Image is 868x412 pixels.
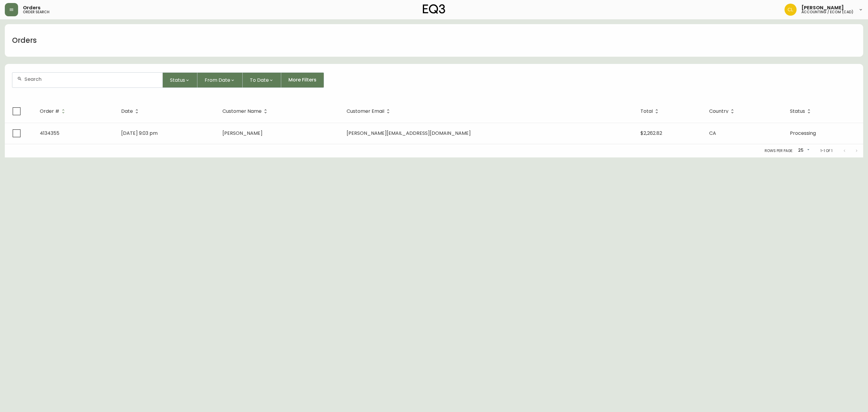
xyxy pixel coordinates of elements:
[205,76,230,84] span: From Date
[197,72,243,88] button: From Date
[801,5,844,10] span: [PERSON_NAME]
[790,109,813,114] span: Status
[40,130,59,137] span: 4134355
[281,72,324,88] button: More Filters
[222,109,262,113] span: Customer Name
[170,76,185,84] span: Status
[23,10,49,14] h5: order search
[796,146,811,156] div: 25
[24,76,158,82] input: Search
[40,109,59,113] span: Order #
[121,130,158,137] span: [DATE] 9:03 pm
[12,35,37,46] h1: Orders
[243,72,281,88] button: To Date
[709,109,736,114] span: Country
[288,77,316,83] span: More Filters
[250,76,269,84] span: To Date
[121,109,133,113] span: Date
[347,109,392,114] span: Customer Email
[121,109,141,114] span: Date
[640,130,662,137] span: $2,262.82
[423,4,445,14] img: logo
[801,10,854,14] h5: accounting / ecom (cad)
[785,4,797,16] img: c8a50d9e0e2261a29cae8bb82ebd33d8
[163,72,197,88] button: Status
[640,109,653,113] span: Total
[23,5,40,10] span: Orders
[709,109,728,113] span: Country
[640,109,661,114] span: Total
[790,130,816,137] span: Processing
[709,130,716,137] span: CA
[40,109,67,114] span: Order #
[222,109,269,114] span: Customer Name
[347,130,471,137] span: [PERSON_NAME][EMAIL_ADDRESS][DOMAIN_NAME]
[790,109,805,113] span: Status
[347,109,384,113] span: Customer Email
[765,148,793,154] p: Rows per page:
[820,148,832,154] p: 1-1 of 1
[222,130,263,137] span: [PERSON_NAME]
